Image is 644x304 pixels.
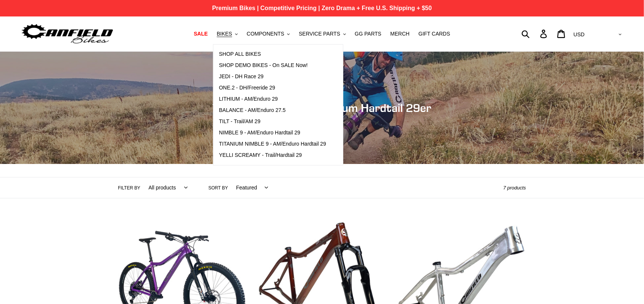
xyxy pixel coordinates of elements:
a: SALE [190,29,212,39]
a: SHOP DEMO BIKES - On SALE Now! [213,60,332,71]
a: BALANCE - AM/Enduro 27.5 [213,105,332,116]
span: TITANIUM NIMBLE 9 - AM/Enduro Hardtail 29 [219,141,326,147]
label: Sort by [209,185,228,191]
span: BIKES [217,31,232,37]
a: TITANIUM NIMBLE 9 - AM/Enduro Hardtail 29 [213,139,332,150]
span: NIMBLE 9 - AM/Enduro Hardtail 29 [219,130,300,136]
a: ONE.2 - DH/Freeride 29 [213,82,332,94]
a: GIFT CARDS [415,29,454,39]
span: GG PARTS [355,31,382,37]
label: Filter by [118,185,140,191]
button: COMPONENTS [243,29,294,39]
span: BALANCE - AM/Enduro 27.5 [219,107,286,113]
a: JEDI - DH Race 29 [213,71,332,82]
span: 7 products [503,185,526,191]
span: MERCH [391,31,410,37]
a: LITHIUM - AM/Enduro 29 [213,94,332,105]
a: MERCH [387,29,413,39]
span: SERVICE PARTS [299,31,340,37]
img: Canfield Bikes [21,22,114,46]
span: SHOP DEMO BIKES - On SALE Now! [219,62,308,69]
input: Search [526,25,545,42]
a: TILT - Trail/AM 29 [213,116,332,127]
a: YELLI SCREAMY - Trail/Hardtail 29 [213,150,332,161]
span: GIFT CARDS [419,31,450,37]
span: LITHIUM - AM/Enduro 29 [219,96,278,102]
span: YELLI SCREAMY - Trail/Hardtail 29 [219,152,302,158]
a: SHOP ALL BIKES [213,49,332,60]
span: JEDI - DH Race 29 [219,73,264,80]
a: GG PARTS [351,29,385,39]
span: YELLI SCREAMY - Aluminum Hardtail 29er [213,101,432,115]
span: SHOP ALL BIKES [219,51,261,57]
span: SALE [194,31,208,37]
span: COMPONENTS [247,31,284,37]
a: NIMBLE 9 - AM/Enduro Hardtail 29 [213,127,332,139]
span: ONE.2 - DH/Freeride 29 [219,85,275,91]
button: SERVICE PARTS [295,29,349,39]
button: BIKES [213,29,241,39]
span: TILT - Trail/AM 29 [219,118,261,125]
